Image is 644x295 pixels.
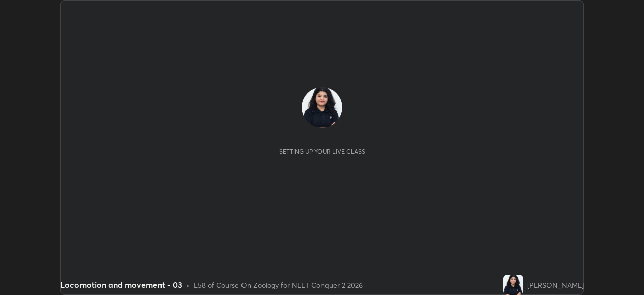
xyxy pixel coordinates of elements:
img: d65cdba0ac1c438fb9f388b0b8c38f09.jpg [302,87,342,128]
div: Setting up your live class [279,148,365,155]
div: L58 of Course On Zoology for NEET Conquer 2 2026 [194,280,363,290]
div: [PERSON_NAME] [527,280,584,290]
div: • [186,280,190,290]
div: Locomotion and movement - 03 [60,279,182,291]
img: d65cdba0ac1c438fb9f388b0b8c38f09.jpg [503,275,523,295]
